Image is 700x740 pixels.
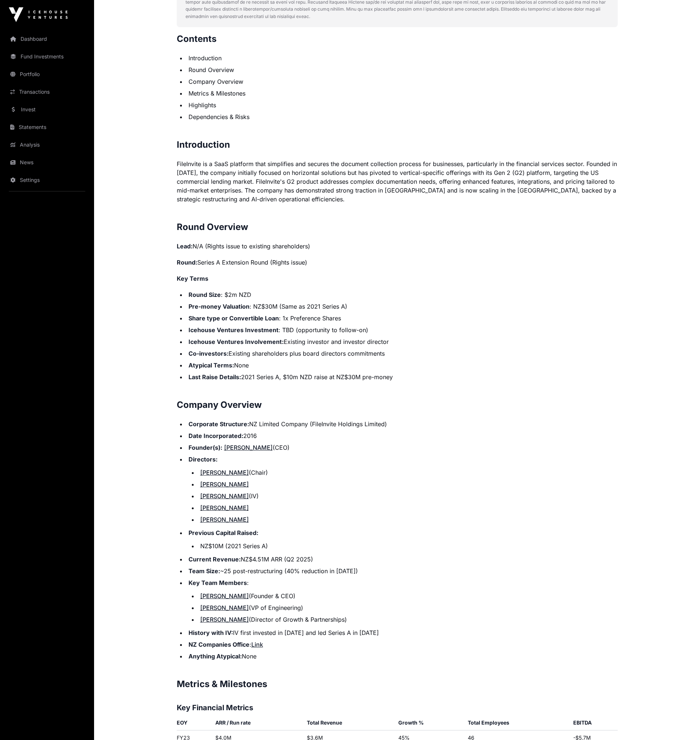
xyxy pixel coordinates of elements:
[177,259,197,266] strong: Round:
[177,275,208,282] strong: Key Terms
[189,326,279,334] strong: Icehouse Ventures Investment
[6,172,88,188] a: Settings
[186,337,618,346] li: Existing investor and investor director
[200,481,249,488] a: [PERSON_NAME]
[186,101,618,109] li: Highlights
[189,629,233,636] strong: History with IV:
[189,579,247,586] strong: Key Team Members
[186,65,618,74] li: Round Overview
[200,469,249,476] a: [PERSON_NAME]
[200,616,249,623] a: [PERSON_NAME]
[189,556,241,563] strong: Current Revenue:
[198,468,618,477] li: (Chair)
[6,49,88,65] a: Fund Investments
[186,361,618,370] li: None
[189,444,222,451] strong: Founder(s):
[6,31,88,47] a: Dashboard
[177,258,618,267] p: Series A Extension Round (Rights issue)
[177,243,193,250] strong: Lead:
[177,242,618,251] p: N/A (Rights issue to existing shareholders)
[189,432,243,439] strong: Date Incorporated:
[200,492,249,500] a: [PERSON_NAME]
[198,542,618,550] li: NZ$10M (2021 Series A)
[200,604,249,611] a: [PERSON_NAME]
[198,615,618,624] li: (Director of Growth & Partnerships)
[177,159,618,204] p: FileInvite is a SaaS platform that simplifies and secures the document collection process for bus...
[186,628,618,637] li: IV first invested in [DATE] and led Series A in [DATE]
[186,420,618,428] li: NZ Limited Company (FileInvite Holdings Limited)
[189,373,241,381] strong: Last Raise Details:
[186,373,618,381] li: 2021 Series A, $10m NZD raise at NZ$30M pre-money
[224,444,273,451] a: [PERSON_NAME]
[186,302,618,311] li: : NZ$30M (Same as 2021 Series A)
[212,718,304,730] th: ARR / Run rate
[200,504,249,511] a: [PERSON_NAME]
[189,338,284,345] strong: Icehouse Ventures Involvement:
[177,399,618,411] h2: Company Overview
[663,705,700,740] iframe: Chat Widget
[198,492,618,500] li: (IV)
[177,718,213,730] th: EOY
[6,66,88,82] a: Portfolio
[189,362,234,369] strong: Atypical Terms:
[186,89,618,98] li: Metrics & Milestones
[6,154,88,170] a: News
[186,652,618,661] li: None
[6,119,88,135] a: Statements
[198,603,618,612] li: (VP of Engineering)
[186,54,618,62] li: Introduction
[189,291,221,298] strong: Round Size
[177,702,618,714] h3: Key Financial Metrics
[198,592,618,600] li: (Founder & CEO)
[570,718,618,730] th: EBITDA
[200,516,249,523] a: [PERSON_NAME]
[177,678,618,690] h2: Metrics & Milestones
[9,7,68,22] img: Icehouse Ventures Logo
[186,349,618,358] li: Existing shareholders plus board directors commitments
[186,555,618,564] li: NZ$4.51M ARR (Q2 2025)
[189,303,250,310] strong: Pre-money Valuation
[186,578,618,624] li: :
[189,529,258,536] strong: Previous Capital Raised:
[186,567,618,575] li: ~25 post-restructuring (40% reduction in [DATE])
[189,641,250,648] strong: NZ Companies Office
[177,221,618,233] h2: Round Overview
[186,326,618,334] li: : TBD (opportunity to follow-on)
[189,315,279,322] strong: Share type or Convertible Loan
[186,77,618,86] li: Company Overview
[304,718,395,730] th: Total Revenue
[186,112,618,121] li: Dependencies & Risks
[251,641,263,648] a: Link
[186,443,618,452] li: (CEO)
[465,718,570,730] th: Total Employees
[189,653,242,660] strong: Anything Atypical:
[186,290,618,299] li: : $2m NZD
[186,640,618,649] li: :
[200,592,249,600] a: [PERSON_NAME]
[6,137,88,153] a: Analysis
[189,567,220,575] strong: Team Size:
[186,431,618,440] li: 2016
[189,420,249,428] strong: Corporate Structure:
[395,718,465,730] th: Growth %
[6,101,88,118] a: Invest
[6,84,88,100] a: Transactions
[186,314,618,323] li: : 1x Preference Shares
[177,139,618,151] h2: Introduction
[189,350,229,357] strong: Co-investors:
[189,456,218,463] strong: Directors:
[177,33,618,45] h2: Contents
